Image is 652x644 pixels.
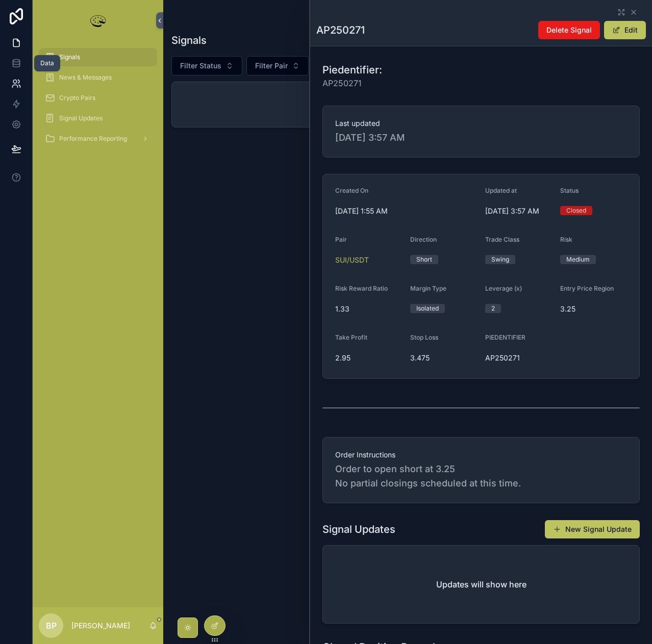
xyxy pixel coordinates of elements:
[335,255,369,265] a: SUI/USDT
[322,63,382,77] h1: Piedentifier:
[335,236,347,243] span: Pair
[416,304,439,313] div: Isolated
[546,25,592,35] span: Delete Signal
[335,450,627,460] span: Order Instructions
[416,255,432,264] div: Short
[335,304,402,314] span: 1.33
[560,236,572,243] span: Risk
[316,23,365,37] h1: AP250271
[180,61,221,71] span: Filter Status
[335,131,627,145] span: [DATE] 3:57 AM
[39,89,157,107] a: Crypto Pairs
[491,255,509,264] div: Swing
[33,41,163,161] div: scrollable content
[88,12,108,29] img: App logo
[560,285,614,292] span: Entry Price Region
[410,285,446,292] span: Margin Type
[46,620,57,632] span: BP
[59,73,112,82] span: News & Messages
[335,206,477,216] span: [DATE] 1:55 AM
[604,21,646,39] button: Edit
[39,109,157,127] a: Signal Updates
[410,236,437,243] span: Direction
[335,333,367,341] span: Take Profit
[39,48,157,66] a: Signals
[59,135,127,143] span: Performance Reporting
[335,353,402,363] span: 2.95
[40,59,54,67] div: Data
[485,206,552,216] span: [DATE] 3:57 AM
[335,187,368,194] span: Created On
[246,56,309,75] button: Select Button
[485,353,552,363] span: AP250271
[322,522,395,536] h1: Signal Updates
[491,304,495,313] div: 2
[538,21,600,39] button: Delete Signal
[59,114,103,122] span: Signal Updates
[171,33,207,47] h1: Signals
[545,520,640,538] button: New Signal Update
[410,333,438,341] span: Stop Loss
[436,578,526,590] h2: Updates will show here
[255,61,288,71] span: Filter Pair
[71,621,130,631] p: [PERSON_NAME]
[410,353,477,363] span: 3.475
[335,285,388,292] span: Risk Reward Ratio
[335,118,627,128] span: Last updated
[560,187,579,194] span: Status
[566,206,586,215] div: Closed
[560,304,627,314] span: 3.25
[59,94,95,102] span: Crypto Pairs
[335,462,627,491] span: Order to open short at 3.25 No partial closings scheduled at this time.
[485,187,517,194] span: Updated at
[566,255,590,264] div: Medium
[39,130,157,148] a: Performance Reporting
[485,333,525,341] span: PIEDENTIFIER
[39,68,157,87] a: News & Messages
[485,285,522,292] span: Leverage (x)
[322,77,382,89] span: AP250271
[171,56,242,75] button: Select Button
[59,53,80,61] span: Signals
[485,236,519,243] span: Trade Class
